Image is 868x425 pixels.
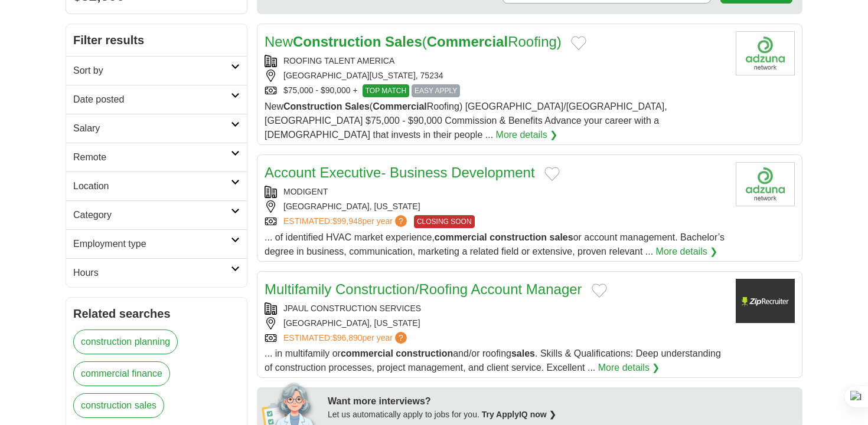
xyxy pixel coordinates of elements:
a: More details ❯ [598,361,660,375]
div: [GEOGRAPHIC_DATA][US_STATE], 75234 [265,70,726,82]
div: Let us automatically apply to jobs for you. [328,408,795,421]
h2: Date posted [73,93,231,107]
a: Salary [66,114,247,143]
div: [GEOGRAPHIC_DATA], [US_STATE] [265,317,726,330]
span: EASY APPLY [412,84,460,97]
span: ... of identified HVAC market experience, or account management. Bachelor’s degree in business, c... [265,232,725,256]
img: Company logo [736,279,795,323]
button: Add to favorite jobs [571,36,586,50]
h2: Sort by [73,64,231,78]
span: ? [395,215,407,227]
div: Want more interviews? [328,394,795,408]
strong: sales [550,232,573,242]
a: ESTIMATED:$99,948per year? [283,215,409,228]
a: Account Executive- Business Development [265,164,535,180]
h2: Location [73,179,231,193]
strong: Sales [385,34,422,50]
span: ? [395,332,407,344]
h2: Employment type [73,237,231,251]
strong: Commercial [373,101,427,111]
h2: Category [73,208,231,222]
span: TOP MATCH [363,84,409,97]
div: JPAUL CONSTRUCTION SERVICES [265,302,726,315]
h2: Filter results [66,24,247,56]
a: More details ❯ [496,128,558,142]
img: Company logo [736,31,795,75]
h2: Salary [73,121,231,136]
span: $99,948 [332,216,363,226]
strong: commercial [341,348,393,358]
a: ESTIMATED:$96,890per year? [283,332,409,344]
a: Hours [66,258,247,287]
a: Location [66,172,247,200]
a: Try ApplyIQ now ❯ [482,410,556,419]
div: MODIGENT [265,186,726,198]
a: Multifamily Construction/Roofing Account Manager [265,281,582,297]
img: Company logo [736,162,795,206]
h2: Related searches [73,305,240,322]
strong: Construction [293,34,381,50]
span: $96,890 [332,333,363,342]
strong: construction [396,348,453,358]
strong: Commercial [427,34,508,50]
a: Remote [66,143,247,172]
strong: construction [490,232,547,242]
a: construction sales [73,393,164,418]
span: New ( Roofing) [GEOGRAPHIC_DATA]/[GEOGRAPHIC_DATA], [GEOGRAPHIC_DATA] $75,000 - $90,000 Commissio... [265,101,667,140]
a: commercial finance [73,361,170,386]
a: Employment type [66,229,247,258]
strong: Construction [283,101,342,111]
strong: Sales [345,101,370,111]
a: Sort by [66,56,247,85]
a: Date posted [66,85,247,114]
span: ... in multifamily or and/or roofing . Skills & Qualifications: Deep understanding of constructio... [265,348,721,373]
div: $75,000 - $90,000 + [265,84,726,97]
a: construction planning [73,330,178,354]
button: Add to favorite jobs [544,167,560,181]
a: Category [66,200,247,229]
span: CLOSING SOON [414,215,475,228]
a: More details ❯ [656,245,718,259]
strong: sales [511,348,535,358]
h2: Remote [73,150,231,164]
div: [GEOGRAPHIC_DATA], [US_STATE] [265,200,726,213]
div: ROOFING TALENT AMERICA [265,55,726,67]
button: Add to favorite jobs [592,284,607,298]
strong: commercial [435,232,487,242]
a: NewConstruction Sales(CommercialRoofing) [265,34,562,50]
h2: Hours [73,266,231,280]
